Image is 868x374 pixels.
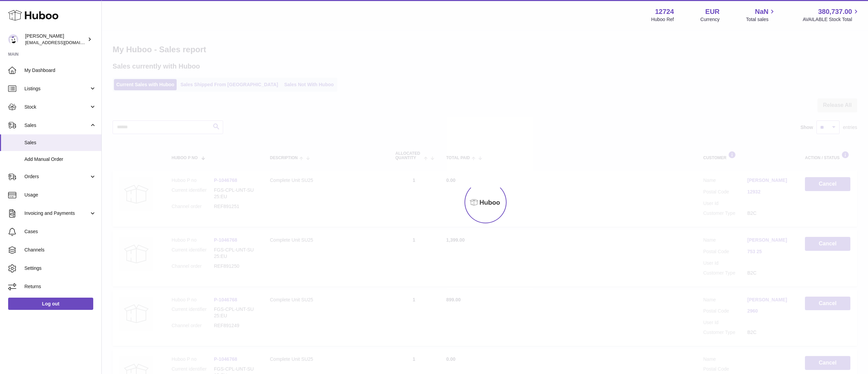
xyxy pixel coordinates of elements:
[24,247,96,253] span: Channels
[755,7,768,16] span: NaN
[705,7,719,16] strong: EUR
[24,210,89,217] span: Invoicing and Payments
[803,16,860,23] span: AVAILABLE Stock Total
[24,192,96,198] span: Usage
[746,16,776,23] span: Total sales
[24,156,96,163] span: Add Manual Order
[8,298,93,310] a: Log out
[24,265,96,272] span: Settings
[803,7,860,23] a: 380,737.00 AVAILABLE Stock Total
[8,34,18,44] img: internalAdmin-12724@internal.huboo.com
[818,7,852,16] span: 380,737.00
[24,173,89,180] span: Orders
[24,67,96,74] span: My Dashboard
[24,139,96,146] span: Sales
[701,16,720,23] div: Currency
[655,7,674,16] strong: 12724
[24,228,96,235] span: Cases
[24,104,89,110] span: Stock
[746,7,776,23] a: NaN Total sales
[651,16,674,23] div: Huboo Ref
[24,86,89,92] span: Listings
[25,40,100,45] span: [EMAIL_ADDRESS][DOMAIN_NAME]
[24,122,89,129] span: Sales
[24,283,96,290] span: Returns
[25,33,86,46] div: [PERSON_NAME]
